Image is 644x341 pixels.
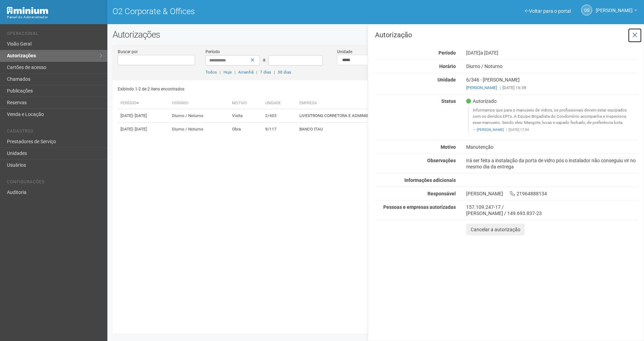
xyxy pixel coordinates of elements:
span: Gabriela Souza [596,1,633,13]
div: Diurno / Noturno [461,63,644,69]
div: Irá ser feita a instalação da porta de vidro pós o instalador não conseguiu vir no mesmo dia da e... [461,157,644,170]
div: Manutenção [461,144,644,150]
li: Configurações [7,179,102,187]
td: 9/117 [262,123,297,136]
th: Período [118,98,169,109]
div: Exibindo 1-2 de 2 itens encontrados [118,84,374,94]
h1: O2 Corporate & Offices [113,7,371,16]
span: | [500,85,501,90]
strong: Responsável [427,191,456,196]
a: 7 dias [260,70,271,75]
div: [PERSON_NAME] 21964888134 [461,191,644,197]
td: [DATE] [118,123,169,136]
div: [PERSON_NAME] / 149.693.837-23 [466,210,638,216]
div: [DATE] [461,50,644,56]
a: Amanhã [238,70,253,75]
label: Período [205,49,220,55]
div: Painel do Administrador [7,14,102,20]
strong: Status [441,98,456,104]
span: | [256,70,257,75]
th: Empresa [297,98,484,109]
td: LIVESTRONG CORRETORA E ADMINISTRACAO DE SEGUROS [297,109,484,123]
strong: Motivo [441,144,456,150]
a: Todos [205,70,217,75]
img: Minium [7,7,48,14]
strong: Observações [427,158,456,163]
span: | [506,128,507,131]
strong: Pessoas e empresas autorizadas [383,204,456,210]
th: Horário [169,98,229,109]
strong: Horário [439,64,456,69]
a: [PERSON_NAME] [466,85,497,90]
div: 6/346 - [PERSON_NAME] [461,77,644,91]
th: Unidade [262,98,297,109]
span: a [263,57,266,62]
td: Diurno / Noturno [169,123,229,136]
span: | [274,70,275,75]
div: 157.109.247-17 / [466,204,638,210]
a: [PERSON_NAME] [596,9,637,14]
a: Voltar para o portal [525,8,571,14]
span: | [234,70,236,75]
td: Obra [229,123,262,136]
footer: [DATE] 17:54 [473,127,635,132]
a: [PERSON_NAME] [477,128,504,131]
label: Unidade [337,49,352,55]
label: Buscar por [118,49,138,55]
td: Visita [229,109,262,123]
th: Motivo [229,98,262,109]
a: GS [581,4,592,16]
a: 30 dias [278,70,291,75]
button: Cancelar a autorização [466,224,525,235]
h2: Autorizações [113,29,639,40]
li: Cadastros [7,129,102,136]
span: Autorizado [466,98,497,104]
strong: Informações adicionais [404,177,456,183]
span: a [DATE] [480,50,498,56]
td: Diurno / Noturno [169,109,229,123]
a: Hoje [223,70,232,75]
td: 2/403 [262,109,297,123]
span: | [220,70,221,75]
blockquote: Informamos que para o manuseio de vidros, os profissionais devem estar equipados com os devidos E... [468,106,638,133]
strong: Período [439,50,456,56]
li: Operacional [7,31,102,38]
h3: Autorização [375,31,638,38]
span: - [DATE] [133,113,147,118]
strong: Unidade [438,77,456,82]
td: [DATE] [118,109,169,123]
span: - [DATE] [133,127,147,131]
td: BANCO ITAU [297,123,484,136]
div: [DATE] 16:38 [466,85,638,91]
